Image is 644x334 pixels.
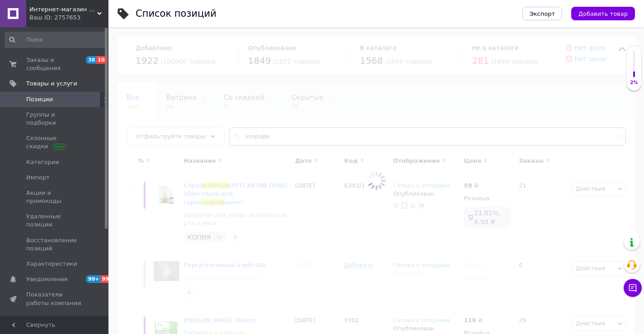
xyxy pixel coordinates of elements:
span: 281 [472,55,489,66]
b: 750 [464,262,476,268]
span: Акции и промокоды [26,189,84,205]
span: Хлорофи [184,326,212,333]
span: 11.01%, 82.58 ₴ [474,289,500,305]
span: 99+ [86,275,101,283]
span: Экспорт [530,10,555,17]
span: Готово к отправке [393,262,451,271]
span: Восстановление позиций [26,236,84,253]
button: Экспорт [522,7,562,20]
a: Нет цены [574,55,606,62]
span: / 1849 товаров [385,58,432,65]
span: 3 [224,103,264,110]
span: Действия [576,265,605,272]
span: Витрина [166,94,197,102]
span: Не в каталоге [472,44,519,52]
span: Добавить [344,326,373,333]
b: 59 [464,182,472,189]
span: Удаленные позиции [26,212,84,229]
span: / 1849 товаров [491,58,538,65]
div: Ваш ID: 2757653 [29,14,108,22]
b: 550 [464,326,476,333]
span: 1922 [127,103,139,110]
svg: Удалить метку [216,234,223,241]
span: Интернет-магазин Клуб "Поддержка" [29,5,97,14]
span: Добавить товар [578,10,628,17]
span: Все [127,94,139,102]
input: Поиск по названию позиции, артикулу и поисковым запросам [229,127,626,146]
span: В каталоге [360,44,396,52]
span: Добавлено [136,44,172,52]
span: Отфильтруйте товары [136,133,206,140]
span: Код [344,157,357,165]
div: ₴ [464,325,482,334]
span: % [138,157,144,165]
span: Спрей ХЛОРОФІЛІПТ АКТИВ ПЛЮС 15мл спрей для горла [184,182,290,205]
span: Импорт [26,174,50,182]
span: / 100000 товаров [160,58,216,65]
span: Категории [26,158,59,166]
span: 11.01%, 6.50 ₴ [474,209,500,226]
span: Б303/1 [344,182,365,189]
span: Действия [576,185,605,192]
span: Со скидкой [224,94,264,102]
div: [DATE] [293,254,342,319]
span: / 1922 товаров [273,58,320,65]
span: 1922 [136,55,159,66]
button: Чат с покупателем [624,279,642,297]
img: Спрей ХЛОРОФІЛІПТ АКТИВ ПЛЮС 15мл спрей для горла хлорофилипт [154,182,179,207]
span: Уведомления [26,275,67,283]
a: Спрей ХЛОРОФІЛІПТ АКТИВ ПЛЮС 15мл спрей для горлахлорофилипт [184,182,290,205]
a: Фитоконцентраты [184,274,241,282]
span: 73 [291,103,324,110]
span: Название [184,157,216,165]
span: Заказы [519,157,544,165]
span: Группы и подборки [26,111,84,127]
div: 21 [513,175,569,254]
span: 10 [96,56,107,64]
span: 18 [166,103,197,110]
div: [DATE] [293,175,342,254]
span: Панель управления [26,315,84,331]
span: Заказы и сообщения [26,56,84,72]
div: Опубликован [393,269,459,278]
span: Характеристики [26,260,77,268]
span: хлорофи [202,199,229,206]
span: Готово к отправке [393,182,451,192]
a: Нет фото [574,44,606,52]
div: ₴ [464,261,482,269]
span: Хлорофи [204,262,231,268]
div: Розница [464,194,511,202]
span: Добавить [344,262,373,269]
img: Choice Хлорофилл 50 мл [154,261,179,297]
div: 4 [513,254,569,319]
input: Поиск [5,32,107,48]
span: Опубликованные [127,128,188,136]
div: Розница [464,274,511,282]
a: Средства для ухода за полостью рта и носа [184,211,291,227]
div: 2% [627,80,641,86]
div: Опубликован [393,190,459,198]
span: Скрытые [291,94,324,102]
button: Добавить товар [571,7,635,20]
span: Опубликовано [248,44,296,52]
span: Показатели работы компании [26,291,84,307]
span: липт [229,199,244,206]
span: Choice [184,262,204,268]
span: 38 [86,56,96,64]
div: Список позиций [136,9,216,19]
span: КОПИЯ [188,234,211,241]
span: 99+ [101,275,116,283]
span: Сезонные скидки [26,134,84,151]
a: ChoiceХлорофилл 50 мл [184,262,259,268]
span: Цена [464,157,481,165]
span: Товары и услуги [26,80,77,88]
div: ₴ [464,182,478,190]
span: Дата [295,157,312,165]
span: 1568 [360,55,383,66]
span: Отображение [393,157,440,165]
span: Позиции [26,95,53,103]
span: лл 50 мл [231,262,259,268]
span: 1849 [248,55,271,66]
